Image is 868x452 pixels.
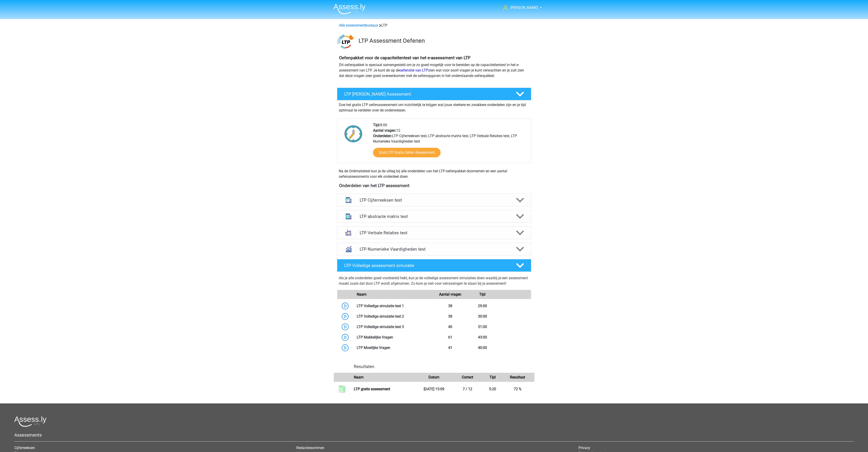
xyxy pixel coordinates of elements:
a: oefensite van LTP [400,68,428,72]
div: LTP Volledige simulatie test 1 [353,303,434,309]
b: Aantal vragen: [373,128,396,133]
a: analogieen LTP Verbale Relaties test [335,226,533,239]
div: Tijd [484,375,501,380]
div: LTP [337,23,531,28]
a: numeriek redeneren LTP Numerieke Vaardigheden test [335,243,533,255]
span: [PERSON_NAME] [511,5,538,10]
a: abstracte matrices LTP abstracte matrix test [335,210,533,223]
div: LTP Volledige simulatie test 2 [353,314,434,319]
h3: LTP Assessment Oefenen [359,37,528,44]
h5: Assessments [14,432,854,438]
div: Resultaat [501,375,534,380]
div: Naam [350,375,417,380]
h4: LTP Volledige assessment simulatie [344,263,509,268]
h4: Resultaten [354,364,531,369]
a: LTP gratis assessment [354,387,390,391]
div: Doe het gratis LTP oefenassessment om inzichtelijk te krijgen wat jouw sterkere en zwakkere onder... [337,100,531,113]
div: Datum [417,375,451,380]
a: Alle assessmentbureaus [339,23,378,27]
a: Start LTP Gratis Oefen Assessment [373,148,440,157]
b: Onderdelen: [373,134,392,138]
img: Assessly [333,4,366,14]
div: LTP Volledige simulatie test 3 [353,324,434,330]
a: Privacy [578,446,590,450]
h4: LTP Cijferreeksen test [360,198,508,203]
div: LTP Moeilijke Vragen [353,345,434,351]
img: abstracte matrices [343,210,354,222]
img: ltp.png [337,34,353,50]
h4: Onderdelen van het LTP assessment [339,183,529,188]
h4: LTP Verbale Relaties test [360,230,508,235]
img: Assessly logo [14,416,47,427]
div: Tijd [466,292,499,297]
img: numeriek redeneren [343,243,354,255]
img: Klok [342,122,365,145]
div: 8:00 12 LTP Cijferreeksen test, LTP abstracte matrix test, LTP Verbale Relaties test, LTP Numerie... [370,122,531,163]
h4: LTP abstracte matrix test [360,214,508,219]
div: Als je alle onderdelen goed voorbereid hebt, kun je de volledige assessment simulaties doen waarb... [339,275,529,288]
div: Correct [451,375,484,380]
img: cijferreeksen [343,194,354,206]
div: Naam [353,292,434,297]
a: LTP [PERSON_NAME] Assessment [335,88,533,100]
a: Redactiesommen [296,446,324,450]
div: Na de Oriëntatietest kun je de uitleg bij alle onderdelen van het LTP-oefenpakket doornemen en ee... [337,168,531,179]
a: cijferreeksen LTP Cijferreeksen test [335,194,533,206]
b: Tijd: [373,123,380,127]
a: Cijferreeksen [14,446,35,450]
div: LTP Makkelijke Vragen [353,335,434,340]
b: Oefenpakket voor de capaciteitentest van het e-assessment van LTP [339,55,470,60]
h4: LTP [PERSON_NAME] Assessment [344,91,509,97]
h4: LTP Numerieke Vaardigheden test [360,247,508,252]
a: LTP Volledige assessment simulatie [335,259,533,272]
p: Dit oefenpakket is speciaal samengesteld om je zo goed mogelijk voor te bereiden op de capaciteit... [339,62,529,79]
img: analogieen [343,227,354,239]
a: [PERSON_NAME] [501,5,538,10]
div: Aantal vragen [434,292,466,297]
